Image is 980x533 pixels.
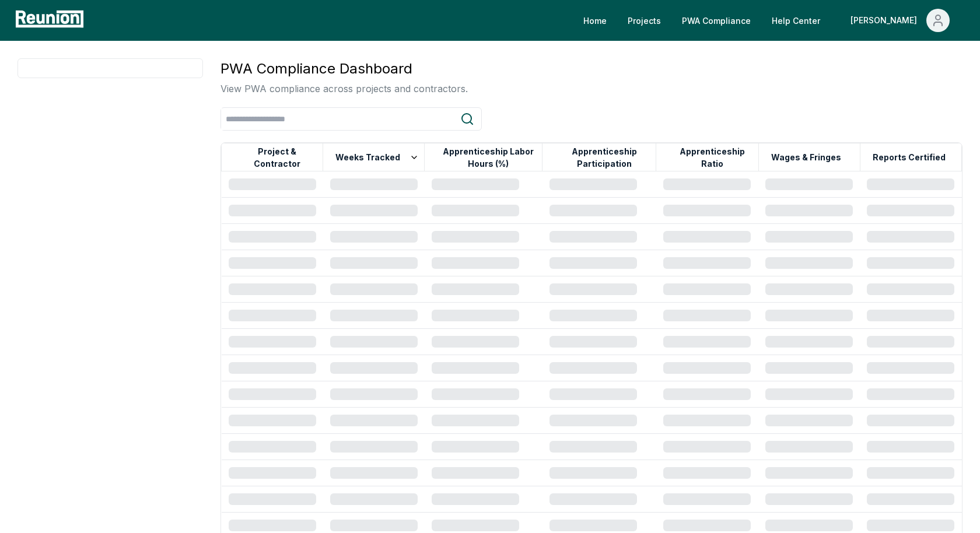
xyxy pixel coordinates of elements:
button: Apprenticeship Labor Hours (%) [435,146,542,169]
button: Project & Contractor [232,146,323,169]
div: [PERSON_NAME] [850,9,922,32]
button: [PERSON_NAME] [841,9,959,32]
a: Projects [618,9,670,32]
button: Wages & Fringes [769,146,843,169]
button: Weeks Tracked [333,146,421,169]
button: Apprenticeship Participation [552,146,656,169]
a: Home [574,9,616,32]
button: Reports Certified [870,146,948,169]
nav: Main [574,9,968,32]
button: Apprenticeship Ratio [666,146,758,169]
a: Help Center [762,9,829,32]
a: PWA Compliance [673,9,760,32]
h3: PWA Compliance Dashboard [220,58,468,79]
p: View PWA compliance across projects and contractors. [220,82,468,96]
